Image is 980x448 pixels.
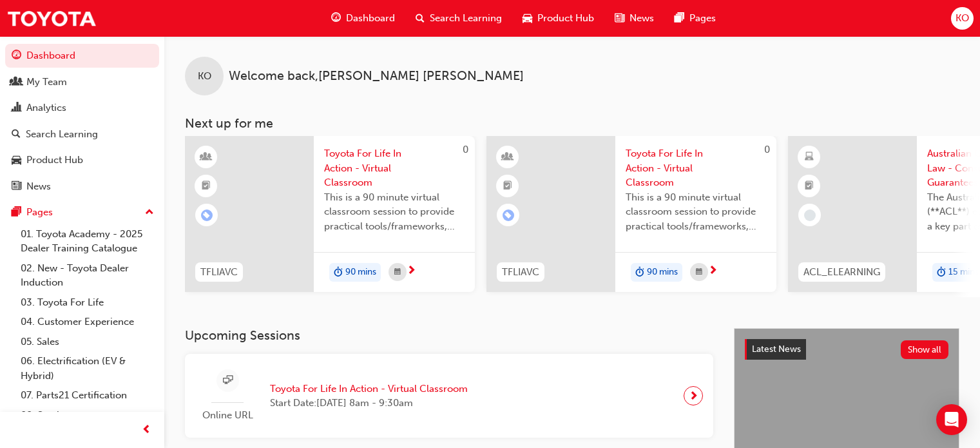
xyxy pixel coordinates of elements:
span: KO [956,11,969,26]
a: 04. Customer Experience [15,312,159,332]
span: duration-icon [635,264,644,281]
span: search-icon [416,10,425,26]
span: TFLIAVC [200,265,238,280]
span: Toyota For Life In Action - Virtual Classroom [324,146,465,190]
button: Pages [5,200,159,224]
span: booktick-icon [805,178,814,195]
span: car-icon [12,155,21,166]
span: learningResourceType_INSTRUCTOR_LED-icon [503,149,512,166]
span: next-icon [407,266,416,277]
span: This is a 90 minute virtual classroom session to provide practical tools/frameworks, behaviours a... [626,190,766,234]
span: learningRecordVerb_ENROLL-icon [503,209,514,221]
a: 05. Sales [15,332,159,352]
a: search-iconSearch Learning [405,5,512,32]
div: Open Intercom Messenger [936,404,967,435]
span: Latest News [752,344,801,355]
h3: Next up for me [164,116,980,131]
span: Welcome back , [PERSON_NAME] [PERSON_NAME] [229,69,524,84]
div: Search Learning [26,127,98,142]
span: next-icon [689,387,698,405]
span: Toyota For Life In Action - Virtual Classroom [270,382,468,396]
span: KO [198,69,211,84]
span: 0 [463,144,468,155]
div: News [26,179,51,194]
span: Toyota For Life In Action - Virtual Classroom [626,146,766,190]
span: chart-icon [12,102,21,114]
span: Search Learning [430,11,502,26]
span: guage-icon [12,50,21,62]
span: Product Hub [537,11,594,26]
a: car-iconProduct Hub [512,5,604,32]
a: 06. Electrification (EV & Hybrid) [15,351,159,385]
span: News [629,11,654,26]
button: DashboardMy TeamAnalyticsSearch LearningProduct HubNews [5,41,159,200]
a: Analytics [5,96,159,120]
span: pages-icon [675,10,684,26]
span: learningResourceType_ELEARNING-icon [805,149,814,166]
span: Online URL [195,408,260,423]
span: learningResourceType_INSTRUCTOR_LED-icon [202,149,211,166]
span: sessionType_ONLINE_URL-icon [223,373,233,389]
span: ACL_ELEARNING [803,265,880,280]
a: Latest NewsShow all [745,339,948,360]
a: 02. New - Toyota Dealer Induction [15,258,159,293]
span: learningRecordVerb_ENROLL-icon [201,209,213,221]
h3: Upcoming Sessions [185,328,713,343]
span: news-icon [615,10,624,26]
span: 90 mins [647,265,678,280]
a: guage-iconDashboard [321,5,405,32]
span: duration-icon [334,264,343,281]
span: search-icon [12,129,21,141]
a: 01. Toyota Academy - 2025 Dealer Training Catalogue [15,224,159,258]
a: 07. Parts21 Certification [15,385,159,405]
span: up-icon [145,204,154,221]
div: Product Hub [26,153,83,168]
span: prev-icon [142,422,151,438]
span: pages-icon [12,207,21,219]
span: Start Date: [DATE] 8am - 9:30am [270,396,468,411]
a: Dashboard [5,44,159,68]
span: car-icon [523,10,532,26]
span: This is a 90 minute virtual classroom session to provide practical tools/frameworks, behaviours a... [324,190,465,234]
span: duration-icon [937,264,946,281]
span: 90 mins [345,265,376,280]
a: 08. Service [15,405,159,425]
div: Analytics [26,101,66,115]
span: guage-icon [331,10,341,26]
a: Search Learning [5,122,159,146]
span: Dashboard [346,11,395,26]
span: learningRecordVerb_NONE-icon [804,209,816,221]
img: Trak [6,4,97,33]
a: pages-iconPages [664,5,726,32]
a: 03. Toyota For Life [15,293,159,313]
span: TFLIAVC [502,265,539,280]
span: booktick-icon [503,178,512,195]
span: calendar-icon [696,264,702,280]
a: News [5,175,159,199]
button: KO [951,7,974,30]
span: 15 mins [948,265,979,280]
div: My Team [26,75,67,90]
span: news-icon [12,181,21,193]
span: calendar-icon [394,264,401,280]
div: Pages [26,205,53,220]
a: 0TFLIAVCToyota For Life In Action - Virtual ClassroomThis is a 90 minute virtual classroom sessio... [486,136,776,292]
span: next-icon [708,266,718,277]
span: people-icon [12,77,21,88]
button: Show all [901,340,949,359]
a: news-iconNews [604,5,664,32]
a: 0TFLIAVCToyota For Life In Action - Virtual ClassroomThis is a 90 minute virtual classroom sessio... [185,136,475,292]
a: Product Hub [5,148,159,172]
a: Online URLToyota For Life In Action - Virtual ClassroomStart Date:[DATE] 8am - 9:30am [195,364,703,428]
a: My Team [5,70,159,94]
span: Pages [689,11,716,26]
span: booktick-icon [202,178,211,195]
span: 0 [764,144,770,155]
